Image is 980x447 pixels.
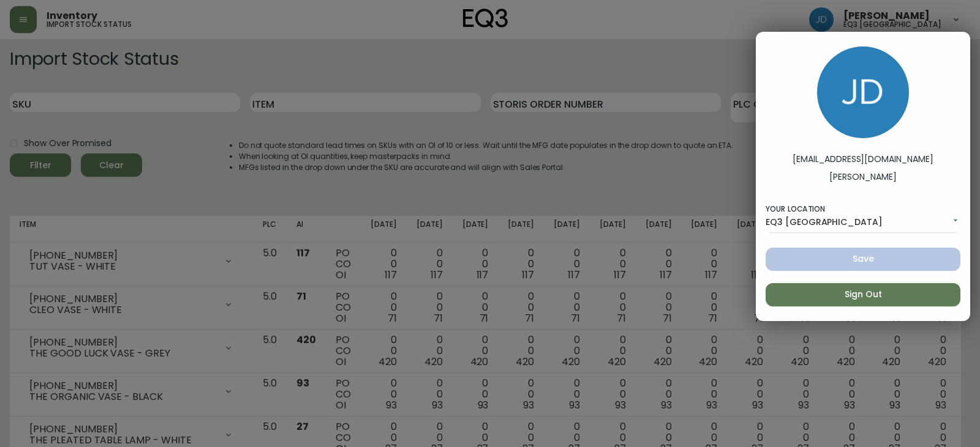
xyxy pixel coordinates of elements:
[793,153,933,166] label: [EMAIL_ADDRESS][DOMAIN_NAME]
[817,46,909,138] img: 7c567ac048721f22e158fd313f7f0981
[775,287,951,302] span: Sign Out
[766,283,960,306] button: Sign Out
[829,171,896,183] label: [PERSON_NAME]
[766,213,960,233] div: EQ3 [GEOGRAPHIC_DATA]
